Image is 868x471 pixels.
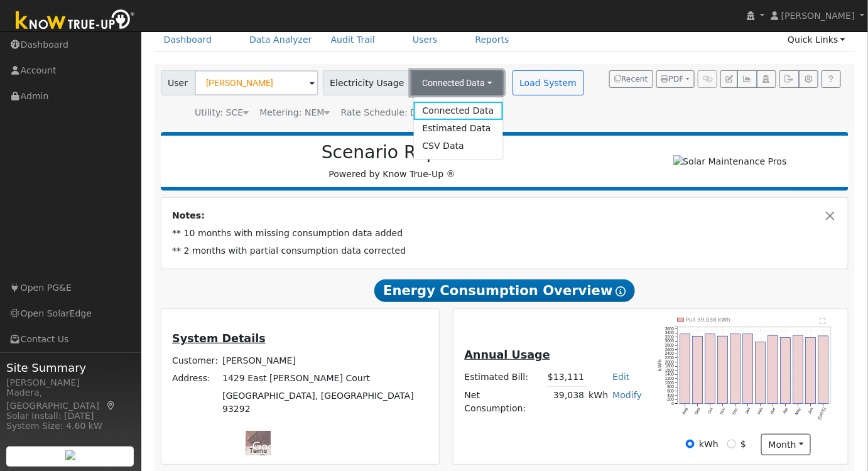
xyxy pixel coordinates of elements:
[769,406,776,415] text: Mar
[673,155,787,168] img: Solar Maintenance Pros
[665,372,675,376] text: 1400
[413,102,502,119] a: Connected Data
[757,70,776,88] button: Login As
[259,106,330,119] div: Metering: NEM
[587,386,610,417] td: kWh
[9,7,141,35] img: Know True-Up
[172,332,266,345] u: System Details
[6,386,134,413] div: Madera, [GEOGRAPHIC_DATA]
[681,406,689,415] text: Aug
[665,368,675,372] text: 1600
[170,370,220,387] td: Address:
[220,352,430,369] td: [PERSON_NAME]
[161,70,195,95] span: User
[240,28,322,51] a: Data Analyzer
[665,360,675,364] text: 2000
[783,406,790,414] text: Apr
[173,142,610,163] h2: Scenario Report
[699,438,719,451] label: kWh
[817,407,827,421] text: [DATE]
[661,75,684,84] span: PDF
[413,120,502,138] a: Estimated Data
[799,70,818,88] button: Settings
[341,107,476,117] span: Alias: DOMESTIC
[249,447,267,454] a: Terms (opens in new tab)
[781,11,855,21] span: [PERSON_NAME]
[768,335,778,404] rect: onclick=""
[462,386,546,417] td: Net Consumption:
[413,138,502,155] a: CSV Data
[665,376,675,381] text: 1200
[672,401,675,406] text: 0
[741,438,746,451] label: $
[667,384,674,389] text: 800
[609,70,653,88] button: Recent
[220,387,430,418] td: [GEOGRAPHIC_DATA], [GEOGRAPHIC_DATA] 93292
[65,450,75,460] img: retrieve
[465,349,550,361] u: Annual Usage
[761,434,811,455] button: month
[743,334,753,404] rect: onclick=""
[720,70,738,88] button: Edit User
[466,28,519,51] a: Reports
[249,439,291,455] a: Open this area in Google Maps (opens a new window)
[323,70,411,95] span: Electricity Usage
[546,386,587,417] td: 39,038
[195,70,318,95] input: Select a User
[694,406,702,415] text: Sep
[665,335,675,339] text: 3200
[781,338,791,404] rect: onclick=""
[665,326,675,330] text: 3600
[612,372,629,382] a: Edit
[665,355,675,360] text: 2200
[718,336,728,404] rect: onclick=""
[513,70,584,95] button: Load System
[6,409,134,423] div: Solar Install: [DATE]
[705,334,715,404] rect: onclick=""
[818,336,828,404] rect: onclick=""
[546,369,587,387] td: $13,111
[665,351,675,355] text: 2400
[707,407,713,414] text: Oct
[172,210,205,220] strong: Notes:
[155,28,222,51] a: Dashboard
[727,440,736,448] input: $
[656,70,695,88] button: PDF
[730,334,741,404] rect: onclick=""
[795,406,803,416] text: May
[732,406,739,415] text: Dec
[667,397,674,401] text: 200
[686,317,730,323] text: Pull 39,038 kWh
[808,406,815,414] text: Jun
[403,28,447,51] a: Users
[822,70,841,88] a: Help Link
[667,389,674,393] text: 600
[665,381,675,385] text: 1000
[719,406,727,415] text: Nov
[665,338,675,343] text: 3000
[757,406,764,414] text: Feb
[667,393,674,398] text: 400
[657,359,663,371] text: kWh
[462,369,546,387] td: Estimated Bill:
[6,359,134,376] span: Site Summary
[170,352,220,369] td: Customer:
[756,342,766,404] rect: onclick=""
[665,347,675,352] text: 2600
[170,225,840,242] td: ** 10 months with missing consumption data added
[665,330,675,335] text: 3400
[686,440,695,448] input: kWh
[680,334,690,404] rect: onclick=""
[249,439,291,455] img: Google
[106,401,117,411] a: Map
[374,279,634,302] span: Energy Consumption Overview
[220,370,430,387] td: 1429 East [PERSON_NAME] Court
[693,336,703,404] rect: onclick=""
[824,209,837,222] button: Close
[744,406,751,414] text: Jan
[820,318,826,324] text: 
[195,106,249,119] div: Utility: SCE
[167,142,617,181] div: Powered by Know True-Up ®
[806,338,816,404] rect: onclick=""
[612,390,642,400] a: Modify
